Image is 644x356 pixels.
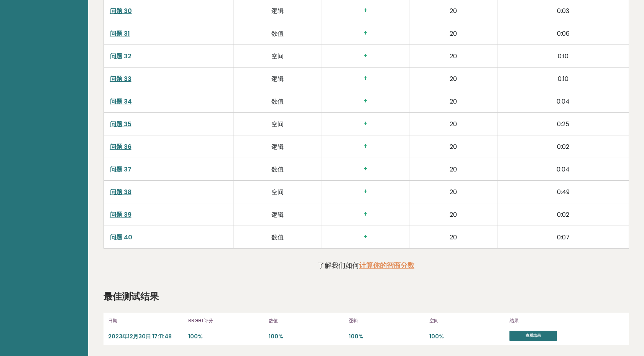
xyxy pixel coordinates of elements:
[509,317,519,324] font: 结果
[349,333,363,340] font: 100%
[271,210,284,219] font: 逻辑
[509,331,557,341] a: 查看结果
[108,333,172,340] font: 2023年12月30日 17:11:48
[557,188,570,196] font: 0:49
[359,260,414,270] a: 计算你的智商分数
[110,7,132,15] a: 问题 30
[271,52,284,61] font: 空间
[188,333,203,340] font: 100%
[110,165,131,174] a: 问题 37
[271,165,284,174] font: 数值
[363,209,368,219] font: +
[271,29,284,38] font: 数值
[363,232,368,241] font: +
[271,7,284,15] font: 逻辑
[558,52,568,61] font: 0:10
[450,52,457,61] font: 20
[363,187,368,196] font: +
[450,120,457,129] font: 20
[271,74,284,83] font: 逻辑
[110,29,130,38] a: 问题 31
[110,142,131,151] a: 问题 36
[363,142,368,151] font: +
[271,188,284,196] font: 空间
[450,142,457,151] font: 20
[363,74,368,83] font: +
[318,260,359,270] font: 了解我们如何
[363,28,368,38] font: +
[557,165,570,174] font: 0:04
[188,317,213,324] font: BRGHT评分
[110,52,131,61] a: 问题 32
[271,142,284,151] font: 逻辑
[110,97,132,106] a: 问题 34
[271,97,284,106] font: 数值
[110,210,131,219] a: 问题 39
[110,120,131,129] a: 问题 35
[450,74,457,83] font: 20
[450,165,457,174] font: 20
[450,7,457,15] font: 20
[271,120,284,129] font: 空间
[363,51,368,60] font: +
[110,233,132,242] a: 问题 40
[557,233,570,242] font: 0:07
[557,210,569,219] font: 0:02
[363,119,368,128] font: +
[450,97,457,106] font: 20
[429,317,439,324] font: 空间
[349,317,358,324] font: 逻辑
[557,97,570,106] font: 0:04
[450,29,457,38] font: 20
[450,210,457,219] font: 20
[557,120,569,129] font: 0:25
[363,164,368,173] font: +
[558,74,568,83] font: 0:10
[269,333,283,340] font: 100%
[110,74,131,83] a: 问题 33
[110,188,131,196] a: 问题 38
[363,96,368,105] font: +
[271,233,284,242] font: 数值
[450,188,457,196] font: 20
[108,317,117,324] font: 日期
[103,290,159,303] font: 最佳测试结果
[450,233,457,242] font: 20
[557,142,569,151] font: 0:02
[557,7,569,15] font: 0:03
[526,333,541,339] font: 查看结果
[363,6,368,15] font: +
[429,333,444,340] font: 100%
[557,29,570,38] font: 0:06
[269,317,278,324] font: 数值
